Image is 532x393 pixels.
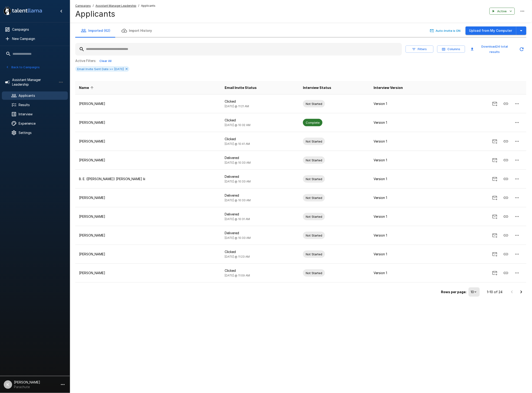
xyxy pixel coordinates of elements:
[429,27,462,34] button: Auto-Invite is ON
[489,195,500,199] span: Send Invitation
[225,104,249,108] span: [DATE] @ 11:21 AM
[225,217,250,221] span: [DATE] @ 10:31 AM
[225,174,296,179] p: Delivered
[489,271,500,275] span: Send Invitation
[75,67,126,71] span: Email Invite Sent Date >= [DATE]
[489,252,500,256] span: Send Invitation
[500,252,512,256] span: Copy Interview Link
[225,274,250,277] span: [DATE] @ 11:09 AM
[225,231,296,235] p: Delivered
[303,196,325,200] span: Not Started
[79,120,217,125] p: [PERSON_NAME]
[303,139,325,144] span: Not Started
[303,85,331,91] span: Interview Status
[79,139,217,144] p: [PERSON_NAME]
[303,252,325,257] span: Not Started
[489,214,500,218] span: Send Invitation
[225,118,296,123] p: Clicked
[466,26,516,35] button: Upload from My Computer
[225,268,296,273] p: Clicked
[500,271,512,275] span: Copy Interview Link
[225,180,251,183] span: [DATE] @ 10:33 AM
[79,233,217,238] p: [PERSON_NAME]
[225,85,257,91] span: Email Invite Status
[517,45,526,54] button: Updated Today - 11:37 AM
[469,43,515,55] button: Download24 total results
[225,123,251,127] span: [DATE] @ 10:32 AM
[225,137,296,141] p: Clicked
[374,233,439,238] p: Version 1
[95,4,136,7] u: Assistant Manager Leadership
[79,252,217,257] p: [PERSON_NAME]
[406,45,433,53] button: Filters
[75,4,91,7] u: Campaigns
[500,177,512,181] span: Copy Interview Link
[500,139,512,143] span: Copy Interview Link
[225,250,296,254] p: Clicked
[489,8,515,15] button: Active
[374,120,439,125] p: Version 1
[79,195,217,200] p: [PERSON_NAME]
[75,66,129,72] div: Email Invite Sent Date >= [DATE]
[303,177,325,181] span: Not Started
[225,236,251,240] span: [DATE] @ 10:33 AM
[79,214,217,219] p: [PERSON_NAME]
[487,290,503,294] p: 1–10 of 24
[500,195,512,199] span: Copy Interview Link
[500,101,512,105] span: Copy Interview Link
[374,85,403,91] span: Interview Version
[374,214,439,219] p: Version 1
[374,195,439,200] p: Version 1
[75,9,155,19] h4: Applicants
[79,271,217,275] p: [PERSON_NAME]
[225,156,296,160] p: Delivered
[500,214,512,218] span: Copy Interview Link
[303,158,325,162] span: Not Started
[79,85,95,91] span: Name
[303,233,325,238] span: Not Started
[225,161,251,164] span: [DATE] @ 10:33 AM
[93,3,94,8] span: /
[374,139,439,144] p: Version 1
[374,101,439,106] p: Version 1
[141,3,155,8] span: Applicants
[75,58,96,63] p: Active Filters:
[303,102,325,106] span: Not Started
[98,57,113,65] button: Clear All
[75,24,116,37] button: Imported (62)
[489,233,500,237] span: Send Invitation
[374,158,439,162] p: Version 1
[79,101,217,106] p: [PERSON_NAME]
[489,177,500,181] span: Send Invitation
[500,233,512,237] span: Copy Interview Link
[437,45,465,53] button: Columns
[225,99,296,104] p: Clicked
[374,252,439,257] p: Version 1
[225,198,251,202] span: [DATE] @ 10:33 AM
[489,101,500,105] span: Send Invitation
[79,177,217,181] p: B. E. ([PERSON_NAME]) [PERSON_NAME] Iii
[303,214,325,219] span: Not Started
[225,142,250,146] span: [DATE] @ 10:41 AM
[441,290,467,294] p: Rows per page:
[489,139,500,143] span: Send Invitation
[500,158,512,162] span: Copy Interview Link
[374,271,439,275] p: Version 1
[138,3,139,8] span: /
[225,193,296,198] p: Delivered
[374,177,439,181] p: Version 1
[303,271,325,275] span: Not Started
[489,158,500,162] span: Send Invitation
[517,287,526,297] button: Go to next page
[303,120,322,125] span: Complete
[79,158,217,162] p: [PERSON_NAME]
[116,24,158,37] button: Import History
[225,212,296,217] p: Delivered
[225,255,250,258] span: [DATE] @ 11:23 AM
[469,287,480,297] div: 10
